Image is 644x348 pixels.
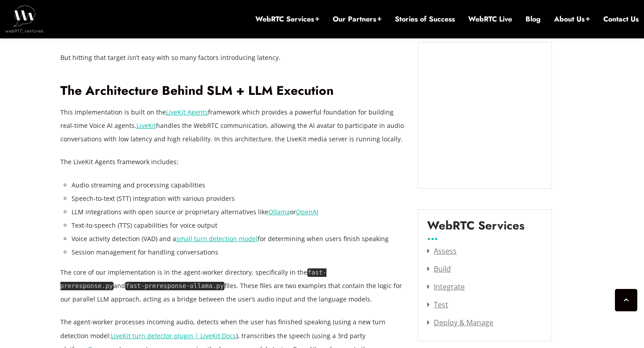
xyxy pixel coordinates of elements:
a: Build [427,264,451,274]
li: Speech-to-text (STT) integration with various providers [72,192,405,205]
label: WebRTC Services [427,219,525,239]
a: OpenAI [296,208,318,216]
a: Our Partners [333,14,381,24]
a: Deploy & Manage [427,318,493,327]
a: About Us [554,14,590,24]
a: LiveKit [136,121,156,130]
p: But hitting that target isn’t easy with so many factors introducing latency. [60,51,405,64]
a: Contact Us [603,14,639,24]
li: Text-to-speech (TTS) capabilities for voice output [72,219,405,232]
a: Stories of Success [395,14,455,24]
code: fast-preresponse.py [60,268,327,290]
a: LiveKit turn detector plugin | LiveKit Docs [111,331,236,340]
li: Voice activity detection (VAD) and a for determining when users finish speaking [72,232,405,246]
a: Integrate [427,282,465,292]
a: small turn detection model [176,234,258,243]
p: This implementation is built on the framework which provides a powerful foundation for building r... [60,106,405,146]
a: WebRTC Services [255,14,319,24]
li: Session management for handling conversations [72,246,405,259]
a: Blog [525,14,541,24]
code: fast-preresponse-ollama.py [125,282,225,290]
li: LLM integrations with open source or proprietary alternatives like or [72,205,405,219]
a: WebRTC Live [468,14,512,24]
a: Assess [427,246,457,256]
iframe: Embedded CTA [427,51,542,179]
h2: The Architecture Behind SLM + LLM Execution [60,83,405,99]
p: The LiveKit Agents framework includes: [60,155,405,169]
li: Audio streaming and processing capabilities [72,178,405,192]
p: The core of our implementation is in the agent-worker directory, specifically in the and files. T... [60,266,405,306]
a: LiveKit Agents [166,108,208,116]
a: Ollama [268,208,290,216]
a: Test [427,300,448,310]
img: WebRTC.ventures [5,5,43,32]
